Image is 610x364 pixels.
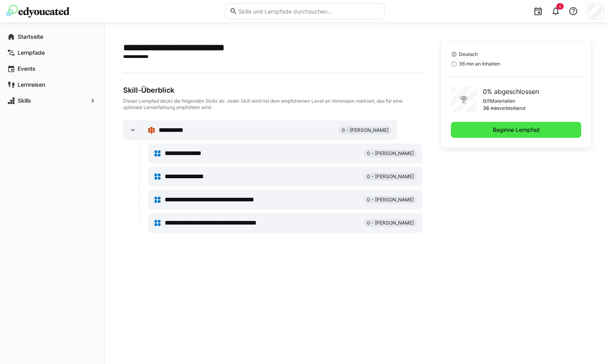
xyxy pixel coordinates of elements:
p: 0/1 [483,98,490,104]
button: Beginne Lernpfad [451,122,581,138]
span: 0 - [PERSON_NAME] [367,220,414,226]
span: 5 [559,4,561,9]
span: 0 - [PERSON_NAME] [367,173,414,180]
p: verbleibend [499,105,525,111]
p: Materialien [490,98,515,104]
span: Deutsch [459,51,478,58]
span: Beginne Lernpfad [492,126,541,134]
span: 0 - [PERSON_NAME] [342,127,389,133]
p: 0% abgeschlossen [483,87,539,96]
input: Skills und Lernpfade durchsuchen… [237,8,381,15]
span: 36 min an Inhalten [459,61,500,67]
div: Skill-Überblick [123,86,422,95]
p: 36 min [483,105,499,111]
div: Dieser Lernpfad deckt die folgenden Skills ab. Jeder Skill wird mit dem empfohlenen Level an Vorw... [123,98,422,111]
span: 0 - [PERSON_NAME] [367,150,414,157]
span: 0 - [PERSON_NAME] [367,197,414,203]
